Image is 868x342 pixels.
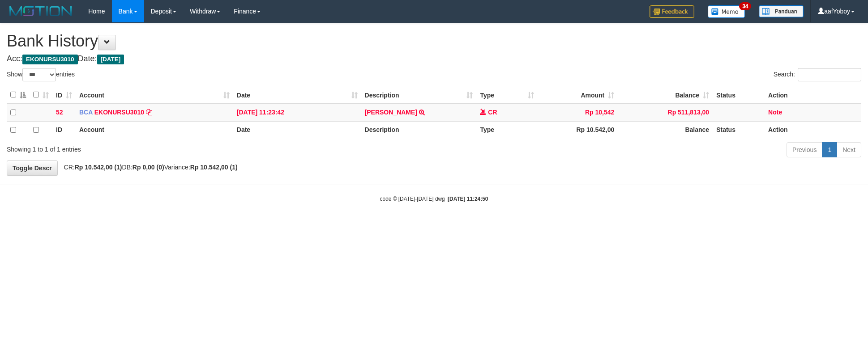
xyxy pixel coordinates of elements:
[7,141,355,154] div: Showing 1 to 1 of 1 entries
[233,104,361,122] td: [DATE] 11:23:42
[488,109,497,116] span: CR
[60,164,238,171] span: CR: DB: Variance:
[7,86,30,104] th: : activate to sort column descending
[765,121,861,139] th: Action
[22,55,77,64] span: EKONURSU3010
[618,86,713,104] th: Balance: activate to sort column ascending
[380,196,488,202] small: code © [DATE]-[DATE] dwg |
[713,121,765,139] th: Status
[7,160,58,176] a: Toggle Descr
[7,32,861,50] h1: Bank History
[52,86,76,104] th: ID: activate to sort column ascending
[765,86,861,104] th: Action
[774,68,861,81] label: Search:
[361,86,477,104] th: Description: activate to sort column ascending
[708,5,745,18] img: Button%20Memo.svg
[448,196,488,202] strong: [DATE] 11:24:50
[94,109,144,116] a: EKONURSU3010
[798,68,861,81] input: Search:
[365,109,417,116] a: [PERSON_NAME]
[76,121,233,139] th: Account
[79,109,93,116] span: BCA
[7,55,861,63] h4: Acc: Date:
[538,86,618,104] th: Amount: activate to sort column ascending
[538,104,618,122] td: Rp 10,542
[713,86,765,104] th: Status
[190,164,238,171] strong: Rp 10.542,00 (1)
[233,86,361,104] th: Date: activate to sort column ascending
[233,121,361,139] th: Date
[7,68,75,81] label: Show entries
[22,68,56,81] select: Showentries
[650,5,694,18] img: Feedback.jpg
[739,2,751,10] span: 34
[618,104,713,122] td: Rp 511,813,00
[618,121,713,139] th: Balance
[7,4,75,18] img: MOTION_logo.png
[837,142,861,157] a: Next
[30,86,52,104] th: : activate to sort column ascending
[768,109,782,116] a: Note
[476,121,538,139] th: Type
[76,86,233,104] th: Account: activate to sort column ascending
[97,55,124,64] span: [DATE]
[56,109,63,116] span: 52
[787,142,822,157] a: Previous
[133,164,164,171] strong: Rp 0,00 (0)
[476,86,538,104] th: Type: activate to sort column ascending
[538,121,618,139] th: Rp 10.542,00
[361,121,477,139] th: Description
[146,109,152,116] a: Copy EKONURSU3010 to clipboard
[822,142,837,157] a: 1
[52,121,76,139] th: ID
[759,5,804,17] img: panduan.png
[75,164,122,171] strong: Rp 10.542,00 (1)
